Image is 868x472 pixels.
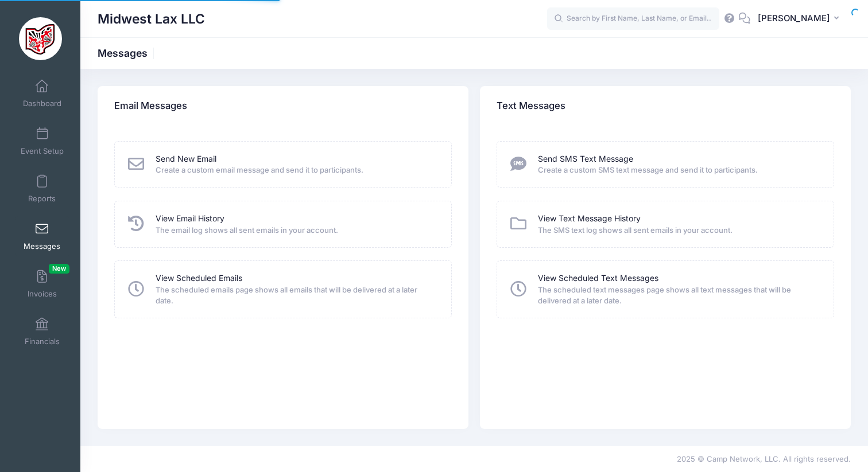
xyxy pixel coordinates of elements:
a: View Scheduled Emails [156,272,242,284]
span: The scheduled text messages page shows all text messages that will be delivered at a later date. [538,284,819,307]
span: Event Setup [21,146,64,156]
a: Send New Email [156,153,216,165]
span: The email log shows all sent emails in your account. [156,225,436,236]
span: 2025 © Camp Network, LLC. All rights reserved. [677,454,851,463]
a: Dashboard [15,73,69,114]
span: The scheduled emails page shows all emails that will be delivered at a later date. [156,284,436,307]
span: Invoices [28,289,57,299]
a: Send SMS Text Message [538,153,633,165]
h1: Messages [98,47,157,59]
button: [PERSON_NAME] [750,6,851,32]
h4: Text Messages [497,90,565,123]
span: Create a custom SMS text message and send it to participants. [538,165,819,176]
span: [PERSON_NAME] [758,12,830,25]
span: Financials [25,337,60,346]
span: Dashboard [23,99,61,108]
img: Midwest Lax LLC [19,17,62,60]
span: The SMS text log shows all sent emails in your account. [538,225,819,236]
a: Financials [15,311,69,352]
span: Messages [24,241,60,251]
span: New [49,264,69,274]
a: View Text Message History [538,213,641,225]
h1: Midwest Lax LLC [98,6,205,32]
a: InvoicesNew [15,264,69,304]
input: Search by First Name, Last Name, or Email... [547,7,719,30]
a: Event Setup [15,121,69,161]
a: Messages [15,216,69,256]
span: Reports [28,194,56,204]
a: View Scheduled Text Messages [538,272,658,284]
a: View Email History [156,213,224,225]
h4: Email Messages [114,90,187,123]
span: Create a custom email message and send it to participants. [156,165,436,176]
a: Reports [15,169,69,209]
